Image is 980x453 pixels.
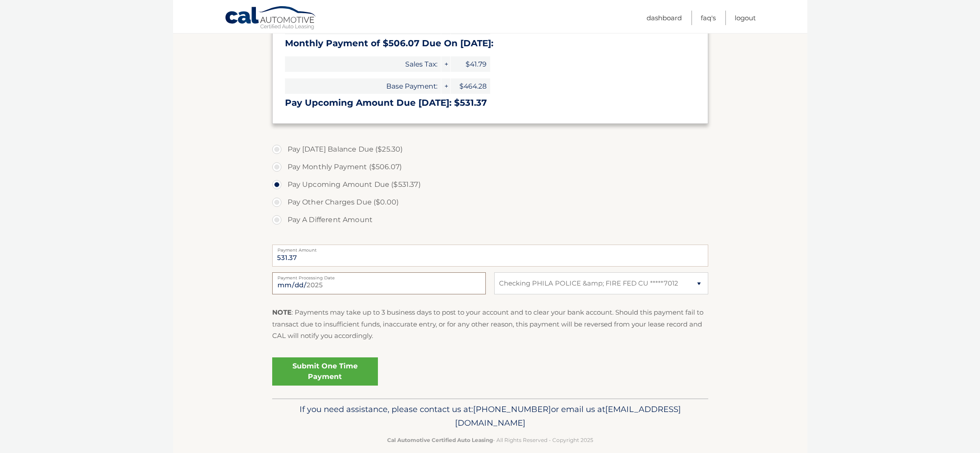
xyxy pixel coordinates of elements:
[272,357,378,386] a: Submit One Time Payment
[473,404,551,414] span: [PHONE_NUMBER]
[387,437,493,443] strong: Cal Automotive Certified Auto Leasing
[278,435,703,445] p: - All Rights Reserved - Copyright 2025
[285,56,441,72] span: Sales Tax:
[272,272,486,279] label: Payment Processing Date
[285,97,695,108] h3: Pay Upcoming Amount Due [DATE]: $531.37
[441,78,450,94] span: +
[441,56,450,72] span: +
[272,141,708,158] label: Pay [DATE] Balance Due ($25.30)
[701,11,716,25] a: FAQ's
[735,11,756,25] a: Logout
[272,307,708,342] p: : Payments may take up to 3 business days to post to your account and to clear your bank account....
[285,38,695,49] h3: Monthly Payment of $506.07 Due On [DATE]:
[272,245,708,267] input: Payment Amount
[272,211,708,229] label: Pay A Different Amount
[451,78,490,94] span: $464.28
[278,402,703,431] p: If you need assistance, please contact us at: or email us at
[272,176,708,193] label: Pay Upcoming Amount Due ($531.37)
[285,78,441,94] span: Base Payment:
[647,11,682,25] a: Dashboard
[272,193,708,211] label: Pay Other Charges Due ($0.00)
[272,272,486,294] input: Payment Date
[225,6,317,31] a: Cal Automotive
[272,245,708,252] label: Payment Amount
[451,56,490,72] span: $41.79
[272,158,708,176] label: Pay Monthly Payment ($506.07)
[272,308,292,316] strong: NOTE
